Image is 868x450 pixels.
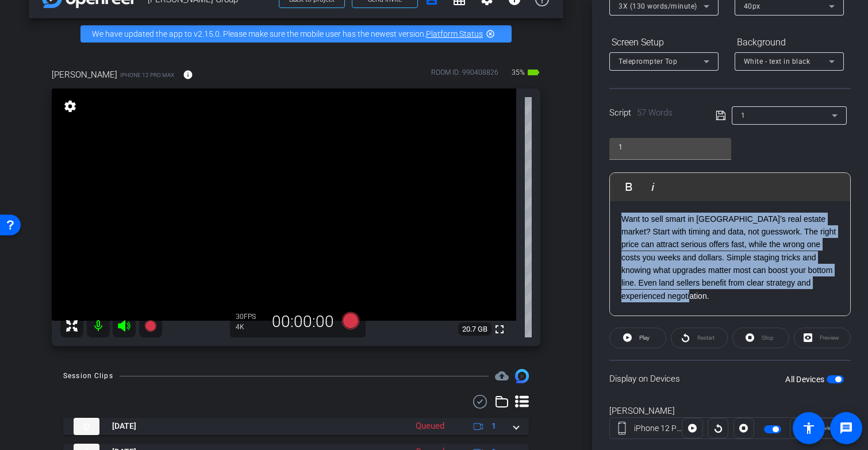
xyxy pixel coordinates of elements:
span: 57 Words [637,107,673,118]
div: We have updated the app to v2.15.0. Please make sure the mobile user has the newest version. [80,25,512,43]
span: 20.7 GB [458,322,491,336]
mat-icon: message [839,421,853,435]
span: Teleprompter Top [619,57,677,66]
span: 3X (130 words/minute) [619,2,697,10]
span: Preview [816,425,836,431]
mat-icon: accessibility [802,421,816,435]
button: Play [609,328,666,348]
span: [DATE] [112,420,136,432]
button: Preview [790,418,850,439]
span: iPhone 12 Pro Max [120,71,174,79]
div: Session Clips [63,370,113,382]
img: thumb-nail [74,418,99,435]
span: Play [639,334,650,341]
mat-icon: info [183,70,193,80]
mat-icon: battery_std [527,66,540,79]
mat-icon: cloud_upload [495,369,509,383]
div: [PERSON_NAME] [609,405,851,418]
span: Destinations for your clips [495,369,509,383]
span: [PERSON_NAME] [52,68,117,81]
span: 1 [741,111,746,120]
img: Session clips [515,369,529,383]
mat-icon: fullscreen [493,322,506,336]
input: Title [619,140,722,154]
mat-icon: highlight_off [486,29,495,39]
div: 4K [236,322,264,332]
div: Script [609,106,700,120]
div: 00:00:00 [264,312,341,332]
div: Queued [410,420,450,433]
span: 35% [510,63,527,82]
mat-expansion-panel-header: thumb-nail[DATE]Queued1 [63,418,529,435]
div: iPhone 12 Pro Max [634,422,682,434]
p: Want to sell smart in [GEOGRAPHIC_DATA]’s real estate market? Start with timing and data, not gue... [621,213,839,303]
div: 30 [236,312,264,321]
span: FPS [244,313,256,321]
span: 1 [491,420,496,432]
a: Platform Status [426,29,483,39]
div: Screen Setup [609,33,719,52]
div: Display on Devices [609,360,851,397]
span: 40px [744,2,761,10]
mat-icon: settings [62,99,78,113]
label: All Devices [785,374,827,385]
span: White - text in black [744,57,811,66]
div: ROOM ID: 990408826 [431,67,498,84]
